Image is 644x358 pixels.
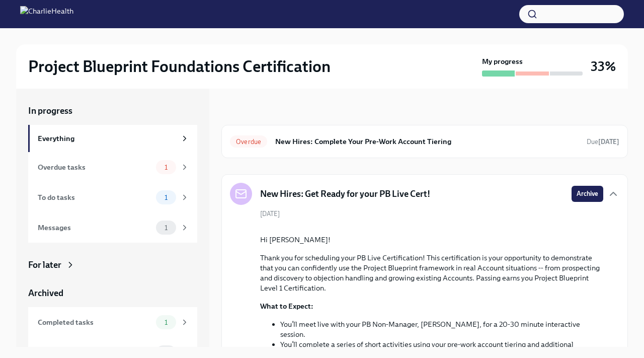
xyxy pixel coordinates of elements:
[28,152,197,182] a: Overdue tasks1
[577,189,598,199] span: Archive
[28,307,197,337] a: Completed tasks1
[260,235,603,245] p: Hi [PERSON_NAME]!
[260,188,430,200] h5: New Hires: Get Ready for your PB Live Cert!
[28,105,197,117] a: In progress
[221,105,266,117] div: In progress
[38,133,176,144] div: Everything
[482,56,523,66] strong: My progress
[38,317,152,328] div: Completed tasks
[158,164,174,171] span: 1
[28,56,331,77] h2: Project Blueprint Foundations Certification
[158,194,174,201] span: 1
[28,182,197,212] a: To do tasks1
[158,224,174,232] span: 1
[275,136,579,147] h6: New Hires: Complete Your Pre-Work Account Tiering
[587,137,619,147] span: September 8th, 2025 12:00
[28,259,61,271] div: For later
[598,138,619,146] strong: [DATE]
[38,192,152,203] div: To do tasks
[158,319,174,326] span: 1
[587,138,619,146] span: Due
[572,186,603,202] button: Archive
[28,125,197,152] a: Everything
[260,302,313,311] strong: What to Expect:
[28,259,197,271] a: For later
[38,162,152,173] div: Overdue tasks
[280,319,603,339] li: You’ll meet live with your PB Non-Manager, [PERSON_NAME], for a 20-30 minute interactive session.
[591,57,616,76] h3: 33%
[38,222,152,233] div: Messages
[260,209,280,219] span: [DATE]
[230,133,619,150] a: OverdueNew Hires: Complete Your Pre-Work Account TieringDue[DATE]
[20,6,73,22] img: CharlieHealth
[28,287,197,299] a: Archived
[260,253,603,293] p: Thank you for scheduling your PB Live Certification! This certification is your opportunity to de...
[28,212,197,243] a: Messages1
[230,138,267,146] span: Overdue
